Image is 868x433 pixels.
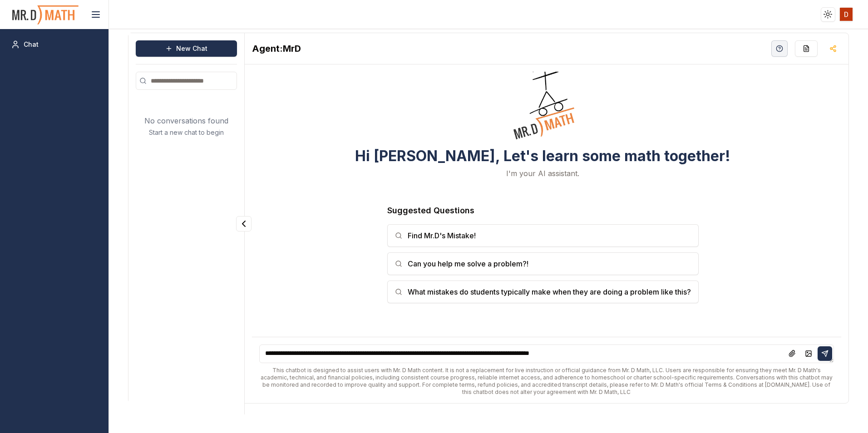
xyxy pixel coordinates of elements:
button: New Chat [136,40,237,57]
img: ACg8ocLIB5PdNesPi0PJqUeBq6cPoPY9C2iKYR-otIOmMQ8XHtBOTg=s96-c [840,8,853,21]
button: Fill Questions [795,40,818,57]
button: Collapse panel [236,216,252,231]
h2: MrD [252,42,301,55]
button: Can you help me solve a problem?! [387,252,699,275]
button: Find Mr.D's Mistake! [387,224,699,247]
button: What mistakes do students typically make when they are doing a problem like this? [387,280,699,303]
p: I'm your AI assistant. [506,168,579,179]
div: This chatbot is designed to assist users with Mr. D Math content. It is not a replacement for liv... [259,367,834,396]
button: Help Videos [771,40,788,57]
span: Chat [24,40,39,49]
p: Start a new chat to begin [149,128,224,137]
p: No conversations found [144,115,228,126]
img: Welcome Owl [507,51,579,140]
h3: Suggested Questions [387,204,699,217]
img: PromptOwl [11,3,79,27]
a: Chat [7,36,101,53]
h3: Hi [PERSON_NAME], Let's learn some math together! [355,148,730,164]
